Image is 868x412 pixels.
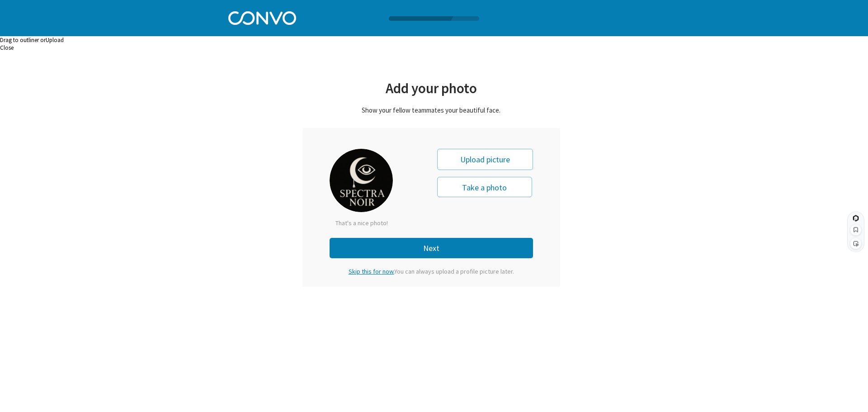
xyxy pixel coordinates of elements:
div: Show your fellow teammates your beautiful face. [302,106,560,114]
div: Upload picture [437,149,533,170]
div: Add your photo [302,79,560,97]
div: You can always upload a profile picture later. [341,267,522,275]
img: thumbnail-184x184.jpg [330,149,393,212]
button: Take a photo [437,177,532,197]
img: Convo Logo [228,9,296,25]
span: Skip this for now. [349,267,394,275]
button: Next [330,238,533,258]
div: That's a nice photo! [335,219,426,227]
